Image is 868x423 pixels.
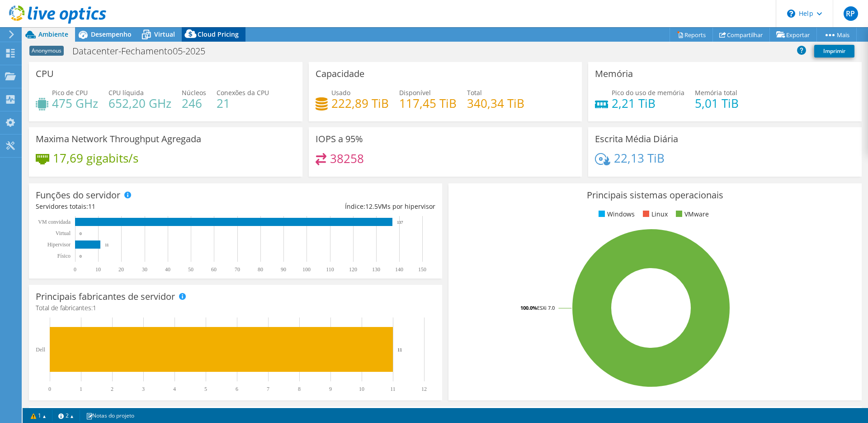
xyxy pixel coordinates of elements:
span: Pico do uso de memória [612,88,684,97]
text: 110 [326,266,334,273]
span: 12.5 [365,202,378,211]
text: Dell [36,346,45,353]
span: 11 [88,202,95,211]
span: Desempenho [91,30,132,38]
text: 150 [418,266,426,273]
text: 10 [359,386,364,392]
a: Exportar [769,28,817,42]
span: Ambiente [38,30,68,38]
h4: 117,45 TiB [399,98,457,108]
a: Notas do projeto [80,410,141,421]
text: 70 [235,266,240,273]
text: Hipervisor [47,241,71,248]
text: 140 [395,266,403,273]
text: 0 [80,231,82,236]
h4: 17,69 gigabits/s [53,153,138,163]
a: 2 [52,410,80,421]
li: Linux [641,209,668,219]
span: Virtual [154,30,175,38]
text: 80 [258,266,263,273]
li: Windows [596,209,635,219]
h4: 38258 [330,154,364,163]
h4: 340,34 TiB [467,98,524,108]
h4: 652,20 GHz [108,98,171,108]
text: 11 [390,386,396,392]
text: 130 [372,266,380,273]
text: 12 [421,386,427,392]
div: Índice: VMs por hipervisor [236,202,435,211]
text: 0 [80,254,82,259]
text: Virtual [56,230,71,236]
a: Imprimir [814,45,854,58]
li: VMware [674,209,709,219]
tspan: 100.0% [520,304,537,311]
a: 1 [24,410,52,421]
h3: CPU [36,69,54,79]
span: Usado [331,88,350,97]
text: 90 [281,266,286,273]
text: 120 [349,266,357,273]
text: 2 [111,386,113,392]
span: Conexões da CPU [217,88,269,97]
text: 11 [397,347,402,352]
text: 9 [329,386,332,392]
h3: Maxima Network Throughput Agregada [36,134,201,144]
text: 30 [142,266,147,273]
span: 1 [93,303,96,312]
h4: 2,21 TiB [612,98,684,108]
text: 7 [267,386,269,392]
text: 40 [165,266,170,273]
span: Núcleos [182,88,206,97]
span: Total [467,88,482,97]
h1: Datacenter-Fechamento05-2025 [68,46,219,56]
span: Cloud Pricing [198,30,239,38]
h4: 21 [217,98,269,108]
h3: Memória [595,69,633,79]
text: 0 [48,386,51,392]
tspan: Físico [57,253,71,259]
text: 20 [118,266,124,273]
a: Mais [816,28,857,42]
span: Disponível [399,88,431,97]
a: Reports [670,28,713,42]
span: Memória total [695,88,737,97]
text: 4 [173,386,176,392]
h4: 5,01 TiB [695,98,739,108]
h3: Escrita Média Diária [595,134,678,144]
h4: 246 [182,98,206,108]
text: 10 [95,266,101,273]
text: 137 [397,220,403,225]
text: 8 [298,386,301,392]
text: 60 [211,266,217,273]
text: 5 [204,386,207,392]
a: Compartilhar [712,28,770,42]
span: CPU líquida [108,88,144,97]
tspan: ESXi 7.0 [537,304,555,311]
h3: Principais fabricantes de servidor [36,292,175,302]
h3: Funções do servidor [36,190,120,200]
div: Servidores totais: [36,202,236,211]
text: 50 [188,266,193,273]
span: Anonymous [29,46,64,56]
span: Pico de CPU [52,88,88,97]
text: 100 [302,266,311,273]
text: 3 [142,386,145,392]
svg: \n [787,10,795,18]
span: RP [844,6,858,21]
h4: 475 GHz [52,98,98,108]
h4: 22,13 TiB [614,153,665,163]
h4: Total de fabricantes: [36,303,435,313]
h3: Principais sistemas operacionais [455,190,855,200]
h4: 222,89 TiB [331,98,389,108]
text: 6 [236,386,238,392]
text: VM convidada [38,219,71,225]
text: 1 [80,386,82,392]
text: 0 [74,266,76,273]
h3: Capacidade [316,69,364,79]
h3: IOPS a 95% [316,134,363,144]
text: 11 [105,243,109,247]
